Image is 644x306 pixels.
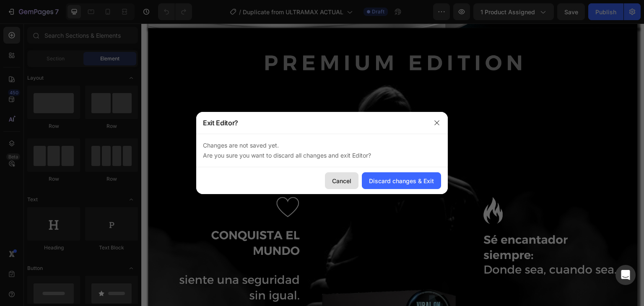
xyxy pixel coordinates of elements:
div: Open Intercom Messenger [615,265,636,285]
button: Discard changes & Exit [362,172,441,189]
p: Changes are not saved yet. Are you sure you want to discard all changes and exit Editor? [203,140,441,161]
div: Cancel [332,176,351,185]
div: Discard changes & Exit [369,176,434,185]
button: Cancel [325,172,358,189]
p: Exit Editor? [203,118,238,128]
